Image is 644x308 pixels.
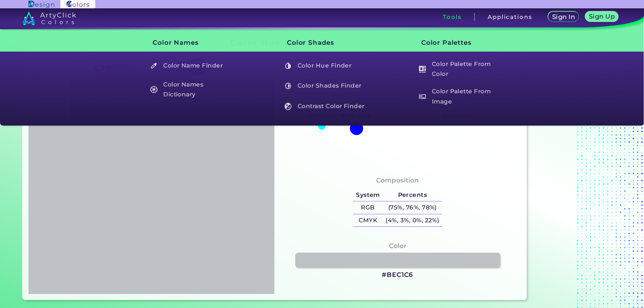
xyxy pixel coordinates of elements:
a: Contrast Color Finder [280,99,370,113]
h3: Color Names [140,33,236,52]
h5: Contrast Color Finder [281,99,369,113]
h3: Color Palettes [408,33,504,52]
h5: Sign Up [590,14,614,19]
img: icon_color_names_dictionary_white.svg [150,86,157,93]
a: Color Palette From Color [414,58,504,80]
img: icon_color_name_finder_white.svg [150,62,157,69]
a: Sign In [550,12,577,22]
h5: Color Name Finder [146,58,235,73]
h3: Color Shades [274,33,370,52]
h5: Color Palette From Color [415,58,504,80]
img: icon_col_pal_col_white.svg [419,66,426,73]
h5: CMYK [353,214,383,227]
img: icon_color_shades_white.svg [285,82,292,90]
a: Color Palette From Image [414,86,504,107]
iframe: Advertisement [530,35,625,303]
h5: Color Hue Finder [281,58,369,73]
h5: Color Palette From Image [415,86,504,107]
h5: Percents [383,189,442,201]
h5: (75%, 76%, 78%) [383,201,442,214]
h3: #BEC1C6 [382,270,413,280]
a: Color Hue Finder [280,58,370,73]
a: Color Shades Finder [280,79,370,93]
h3: Tools [443,14,461,20]
h4: Color [389,240,406,251]
img: icon_palette_from_image_white.svg [419,93,426,100]
a: Sign Up [587,12,617,22]
a: Color Name Finder [146,58,236,73]
img: f19db3cd-aef1-47ad-9586-d41f69a47a76 [32,84,271,290]
h5: System [353,189,383,201]
img: logo_artyclick_colors_white.svg [22,11,76,25]
img: ArtyClick Design logo [28,1,54,8]
img: icon_color_contrast_white.svg [285,103,292,110]
h5: RGB [353,201,383,214]
h5: Color Names Dictionary [146,79,235,101]
h5: Sign In [553,14,574,20]
h5: Color Shades Finder [281,79,369,93]
a: Color Names Dictionary [146,79,236,101]
h3: Applications [488,14,532,20]
img: icon_color_hue_white.svg [285,62,292,69]
h5: (4%, 3%, 0%, 22%) [383,214,442,227]
h4: Composition [376,175,419,186]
